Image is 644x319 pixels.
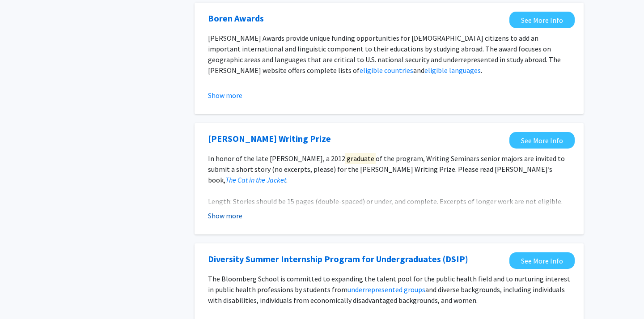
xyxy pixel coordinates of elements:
iframe: Chat [7,279,38,312]
a: Opens in a new tab [509,132,575,149]
p: [PERSON_NAME] Awards provide unique funding opportunities for [DEMOGRAPHIC_DATA] citizens to add ... [208,33,570,76]
p: In honor of the late [PERSON_NAME], a 2012 of the program, Writing Seminars senior majors are inv... [208,153,570,185]
button: Show more [208,90,242,101]
a: Opens in a new tab [208,132,331,145]
p: Length: Stories should be 15 pages (double-spaced) or under, and complete. Excerpts of longer wor... [208,196,570,207]
a: underrepresented groups [347,285,425,294]
p: The Bloomberg School is committed to expanding the talent pool for the public health field and to... [208,273,570,306]
a: eligible languages [424,66,481,75]
mark: graduate [345,153,376,164]
a: eligible countries [360,66,413,75]
a: Opens in a new tab [509,12,575,28]
a: Opens in a new tab [509,252,575,269]
a: Opens in a new tab [208,252,468,266]
a: Opens in a new tab [208,12,264,25]
a: The Cat in the Jacket [225,175,286,184]
button: Show more [208,210,242,221]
